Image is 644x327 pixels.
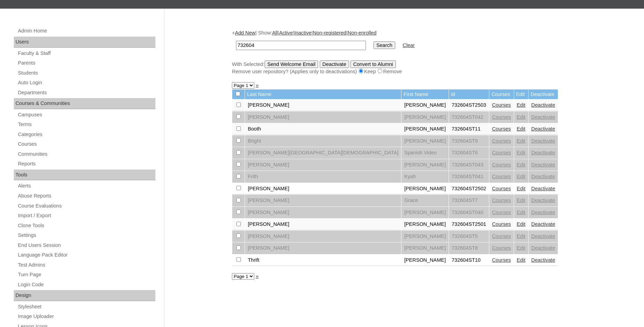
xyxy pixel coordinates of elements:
a: Courses [492,233,511,239]
a: Login Code [17,280,155,289]
a: Courses [492,245,511,251]
div: With Selected: [232,60,573,75]
a: Turn Page [17,270,155,279]
a: Edit [517,126,525,132]
td: [PERSON_NAME] [401,123,449,135]
a: Deactivate [531,174,555,179]
a: Courses [492,174,511,179]
a: Edit [517,257,525,263]
a: Deactivate [531,257,555,263]
input: Convert to Alumni [350,60,396,68]
a: Courses [492,114,511,120]
td: [PERSON_NAME] [401,242,449,254]
td: 732604ST8 [449,242,489,254]
a: Edit [517,174,525,179]
td: Id [449,89,489,99]
a: Import / Export [17,211,155,220]
td: Thrift [245,254,401,266]
a: Deactivate [531,245,555,251]
a: Deactivate [531,198,555,203]
a: Campuses [17,110,155,119]
td: [PERSON_NAME] [245,99,401,111]
a: Add New [235,30,255,36]
td: 732604ST043 [449,159,489,171]
a: Course Evaluations [17,202,155,210]
a: Image Uploader [17,312,155,321]
a: Deactivate [531,114,555,120]
a: Stylesheet [17,302,155,311]
td: [PERSON_NAME] [401,231,449,242]
td: 732604ST6 [449,147,489,159]
td: [PERSON_NAME] [401,159,449,171]
a: Test Admins [17,261,155,269]
a: Edit [517,186,525,191]
a: Edit [517,114,525,120]
td: Edit [514,89,528,99]
a: Edit [517,245,525,251]
td: [PERSON_NAME][GEOGRAPHIC_DATA][DEMOGRAPHIC_DATA] [245,147,401,159]
td: [PERSON_NAME] [245,231,401,242]
a: Courses [17,140,155,148]
a: Edit [517,138,525,144]
td: Spanish Video [401,147,449,159]
div: Tools [14,170,155,181]
td: Deactivate [529,89,558,99]
input: Search [236,41,366,50]
a: Edit [517,221,525,227]
a: Clear [403,42,415,48]
td: [PERSON_NAME] [401,183,449,195]
a: Students [17,69,155,77]
td: Frith [245,171,401,183]
a: Edit [517,102,525,108]
a: Active [279,30,293,36]
a: » [256,83,258,88]
td: Kyah [401,171,449,183]
a: Deactivate [531,102,555,108]
a: Settings [17,231,155,240]
input: Search [374,41,395,49]
a: Courses [492,162,511,167]
div: + | Show: | | | | [232,29,573,75]
div: Design [14,290,155,301]
a: Categories [17,130,155,139]
a: Inactive [294,30,312,36]
td: [PERSON_NAME] [245,183,401,195]
a: Courses [492,150,511,155]
a: Abuse Reports [17,192,155,200]
input: Deactivate [320,60,349,68]
a: Terms [17,120,155,129]
a: Deactivate [531,126,555,132]
a: Deactivate [531,162,555,167]
td: 732604ST5 [449,231,489,242]
a: Admin Home [17,27,155,35]
a: Language Pack Editor [17,251,155,259]
a: Deactivate [531,138,555,144]
td: [PERSON_NAME] [401,207,449,219]
td: [PERSON_NAME] [245,242,401,254]
a: Deactivate [531,221,555,227]
div: Courses & Communities [14,98,155,109]
td: [PERSON_NAME] [245,207,401,219]
td: Booth [245,123,401,135]
a: Courses [492,257,511,263]
a: Departments [17,88,155,97]
a: Non-registered [313,30,346,36]
a: Alerts [17,182,155,190]
td: [PERSON_NAME] [245,195,401,206]
a: Deactivate [531,150,555,155]
a: Courses [492,198,511,203]
td: First Name [401,89,449,99]
a: Courses [492,102,511,108]
input: Send Welcome Email [265,60,318,68]
td: 732604ST2502 [449,183,489,195]
td: 732604ST2503 [449,99,489,111]
td: 732604ST040 [449,207,489,219]
div: Remove user repository? (Applies only to deactivations) Keep Remove [232,68,573,75]
a: Courses [492,210,511,215]
td: 732604ST041 [449,171,489,183]
a: Non-enrolled [348,30,377,36]
div: Users [14,37,155,48]
a: Courses [492,138,511,144]
td: Last Name [245,89,401,99]
td: [PERSON_NAME] [245,159,401,171]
